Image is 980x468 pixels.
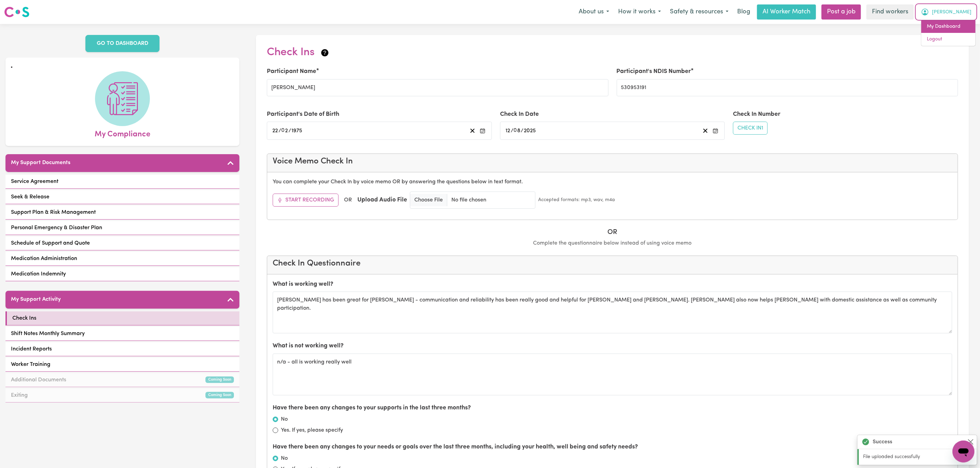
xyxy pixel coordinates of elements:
input: -- [514,126,521,135]
a: Find workers [866,4,914,20]
input: -- [272,126,279,135]
a: Post a job [822,4,861,20]
a: Check Ins [5,311,239,325]
div: My Account [921,20,976,46]
iframe: Button to launch messaging window, conversation in progress [953,441,975,463]
span: / [288,128,291,134]
a: ExitingComing Soon [5,389,239,403]
textarea: [PERSON_NAME] has been great for [PERSON_NAME] - communication and reliability has been really go... [273,292,952,333]
a: AI Worker Match [757,4,816,20]
button: How it works [614,5,665,19]
a: Shift Notes Monthly Summary [5,327,239,341]
a: Worker Training [5,358,239,372]
span: 0 [513,128,517,134]
span: [PERSON_NAME] [932,9,971,16]
label: What is working well? [273,280,333,289]
span: / [279,128,281,134]
a: My Dashboard [921,20,976,33]
small: Coming Soon [205,392,234,398]
a: Blog [733,4,754,20]
span: / [521,128,523,134]
a: Service Agreement [5,175,239,189]
label: Have there been any changes to your supports in the last three months? [273,404,471,412]
span: / [511,128,513,134]
button: Close [967,438,975,446]
span: Personal Emergency & Disaster Plan [11,224,102,232]
small: Coming Soon [205,377,234,383]
a: Seek & Release [5,190,239,204]
label: Upload Audio File [357,196,407,205]
span: Medication Administration [11,255,77,263]
span: Service Agreement [11,177,58,186]
h2: Check Ins [267,46,330,59]
span: My Compliance [95,126,150,140]
span: Medication Indemnity [11,270,66,278]
input: ---- [291,126,303,135]
label: What is not working well? [273,342,344,350]
label: No [281,454,288,463]
span: Seek & Release [11,193,49,201]
a: Support Plan & Risk Management [5,206,239,220]
label: Yes. If yes, please specify [281,426,343,434]
a: My Compliance [11,71,234,140]
span: 0 [281,128,285,134]
textarea: n/a - all is working really well [273,354,952,395]
label: Have there been any changes to your needs or goals over the last three months, including your hea... [273,443,638,452]
input: -- [282,126,289,135]
button: My Account [917,5,976,19]
label: Check In Date [500,110,539,119]
a: Additional DocumentsComing Soon [5,373,239,387]
label: Participant's Date of Birth [267,110,339,119]
a: Medication Indemnity [5,267,239,281]
a: Careseekers logo [4,4,29,20]
span: Support Plan & Risk Management [11,208,96,217]
input: ---- [523,126,536,135]
p: Complete the questionnaire below instead of using voice memo [267,239,958,247]
input: -- [505,126,511,135]
span: Schedule of Support and Quote [11,239,90,247]
label: Check In Number [733,110,780,119]
button: My Support Documents [5,154,239,172]
label: Participant Name [267,67,316,76]
span: Additional Documents [11,376,66,384]
small: Accepted formats: mp3, wav, m4a [538,196,615,204]
h4: Check In Questionnaire [273,259,952,269]
h5: OR [267,228,958,236]
span: Worker Training [11,360,50,369]
span: Shift Notes Monthly Summary [11,330,85,338]
p: File uploaded successfully [863,453,973,461]
h5: My Support Activity [11,296,61,303]
button: My Support Activity [5,291,239,309]
a: Incident Reports [5,342,239,356]
h5: My Support Documents [11,160,70,166]
p: You can complete your Check In by voice memo OR by answering the questions below in text format. [273,178,952,186]
a: Personal Emergency & Disaster Plan [5,221,239,235]
h4: Voice Memo Check In [273,157,952,167]
label: Participant's NDIS Number [617,67,691,76]
button: Start Recording [273,194,339,207]
a: Schedule of Support and Quote [5,236,239,250]
span: Exiting [11,391,28,399]
a: Medication Administration [5,252,239,266]
button: Check In1 [733,122,768,135]
label: No [281,415,288,423]
span: Check Ins [12,314,36,322]
a: Logout [921,33,976,46]
span: Incident Reports [11,345,52,353]
button: About us [574,5,614,19]
a: GO TO DASHBOARD [85,35,160,52]
span: OR [344,196,352,204]
img: Careseekers logo [4,6,29,18]
button: Safety & resources [665,5,733,19]
strong: Success [873,438,892,446]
